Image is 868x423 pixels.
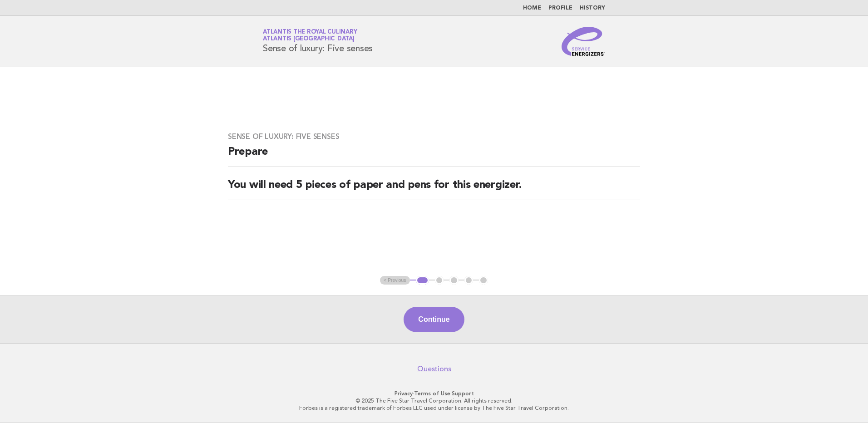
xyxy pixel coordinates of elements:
a: Terms of Use [414,390,450,397]
span: Atlantis [GEOGRAPHIC_DATA] [263,36,355,42]
a: Home [523,5,541,11]
a: Profile [548,5,572,11]
a: Support [452,390,474,397]
p: Forbes is a registered trademark of Forbes LLC used under license by The Five Star Travel Corpora... [156,404,712,412]
p: · · [156,390,712,397]
a: Questions [417,364,451,374]
a: History [580,5,605,11]
a: Atlantis the Royal CulinaryAtlantis [GEOGRAPHIC_DATA] [263,29,357,42]
p: © 2025 The Five Star Travel Corporation. All rights reserved. [156,397,712,404]
h3: Sense of luxury: Five senses [228,132,640,141]
img: Service Energizers [562,27,605,56]
h2: You will need 5 pieces of paper and pens for this energizer. [228,178,640,200]
h1: Sense of luxury: Five senses [263,30,373,53]
a: Privacy [395,390,413,397]
button: Continue [404,307,464,332]
h2: Prepare [228,145,640,167]
button: 1 [416,276,429,285]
